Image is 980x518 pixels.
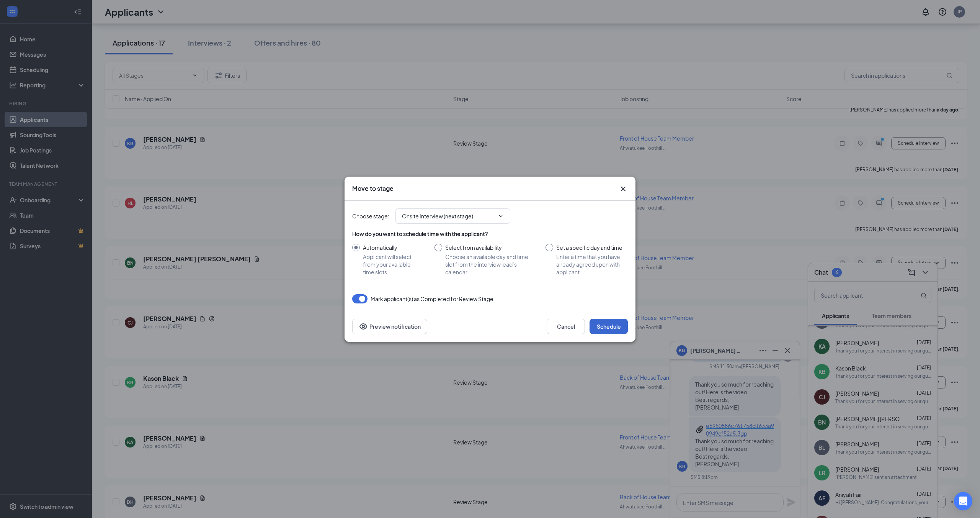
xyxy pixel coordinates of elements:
span: Choose stage : [352,212,389,220]
svg: ChevronDown [498,213,504,219]
svg: Cross [619,184,628,193]
button: Preview notificationEye [352,319,427,334]
span: Mark applicant(s) as Completed for Review Stage [371,294,493,303]
button: Cancel [547,319,585,334]
button: Close [619,184,628,193]
svg: Eye [359,322,368,331]
h3: Move to stage [352,184,394,193]
div: How do you want to schedule time with the applicant? [352,230,628,238]
div: Open Intercom Messenger [954,492,972,510]
button: Schedule [590,319,628,334]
